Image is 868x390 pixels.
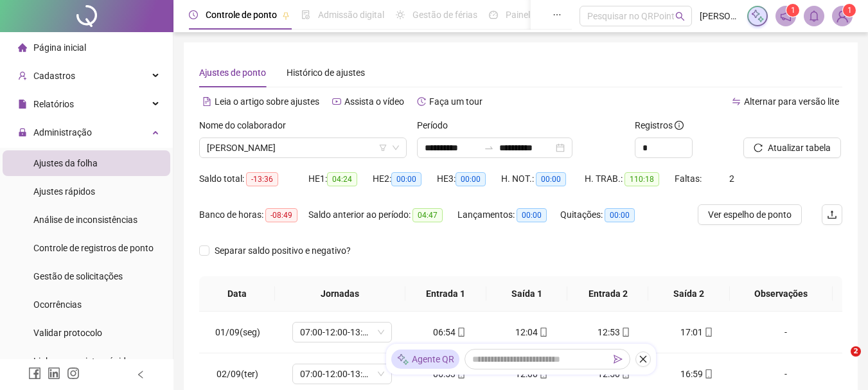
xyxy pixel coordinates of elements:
[740,287,822,301] span: Observações
[419,325,481,339] div: 06:54
[703,328,713,337] span: mobile
[624,172,659,186] span: 110:18
[136,370,145,379] span: left
[583,325,645,339] div: 12:53
[417,118,456,132] label: Período
[585,172,675,186] div: H. TRAB.:
[538,328,548,337] span: mobile
[437,172,501,186] div: HE 3:
[199,118,294,132] label: Nome do colaborador
[847,6,852,15] span: 1
[666,325,727,339] div: 17:01
[614,355,623,364] span: send
[748,325,824,339] div: -
[732,97,741,106] span: swap
[18,71,27,80] span: user-add
[199,172,308,186] div: Saldo total:
[605,208,635,222] span: 00:00
[484,143,494,153] span: swap-right
[33,127,92,137] span: Administração
[246,172,278,186] span: -13:36
[391,172,421,186] span: 00:00
[827,209,837,220] span: upload
[202,97,211,106] span: file-text
[703,369,713,378] span: mobile
[824,346,855,377] iframe: Intercom live chat
[48,367,60,380] span: linkedin
[215,327,260,337] span: 01/09(seg)
[300,364,384,384] span: 07:00-12:00-13:00-17:00 - SEGUNDA À QUINTA
[33,158,98,168] span: Ajustes da folha
[379,144,387,152] span: filter
[189,10,198,19] span: clock-circle
[18,43,27,52] span: home
[396,10,405,19] span: sun
[405,276,486,312] th: Entrada 1
[391,350,459,369] div: Agente QR
[501,325,563,339] div: 12:04
[486,276,567,312] th: Saída 1
[791,6,795,15] span: 1
[489,10,498,19] span: dashboard
[648,276,729,312] th: Saída 2
[207,138,399,157] span: JORGE REIS ONOFRE
[700,9,740,23] span: [PERSON_NAME]
[33,271,123,281] span: Gestão de solicitações
[808,10,820,22] span: bell
[744,96,839,107] span: Alternar para versão lite
[675,173,704,184] span: Faltas:
[457,208,560,222] div: Lançamentos:
[635,118,684,132] span: Registros
[33,42,86,53] span: Página inicial
[18,128,27,137] span: lock
[748,367,824,381] div: -
[33,243,154,253] span: Controle de registros de ponto
[33,328,102,338] span: Validar protocolo
[199,67,266,78] span: Ajustes de ponto
[33,186,95,197] span: Ajustes rápidos
[675,121,684,130] span: info-circle
[33,299,82,310] span: Ocorrências
[786,4,799,17] sup: 1
[199,208,308,222] div: Banco de horas:
[843,4,856,17] sup: Atualize o seu contato no menu Meus Dados
[33,215,137,225] span: Análise de inconsistências
[300,323,384,342] span: 07:00-12:00-13:00-17:00 - SEGUNDA À QUINTA
[373,172,437,186] div: HE 2:
[265,208,297,222] span: -08:49
[780,10,792,22] span: notification
[553,10,562,19] span: ellipsis
[506,10,556,20] span: Painel do DP
[639,355,648,364] span: close
[750,9,765,23] img: sparkle-icon.fc2bf0ac1784a2077858766a79e2daf3.svg
[851,346,861,357] span: 2
[456,172,486,186] span: 00:00
[708,208,792,222] span: Ver espelho de ponto
[199,276,275,312] th: Data
[215,96,319,107] span: Leia o artigo sobre ajustes
[206,10,277,20] span: Controle de ponto
[417,97,426,106] span: history
[754,143,763,152] span: reload
[275,276,405,312] th: Jornadas
[567,276,648,312] th: Entrada 2
[33,71,75,81] span: Cadastros
[730,276,833,312] th: Observações
[517,208,547,222] span: 00:00
[33,356,131,366] span: Link para registro rápido
[396,353,409,366] img: sparkle-icon.fc2bf0ac1784a2077858766a79e2daf3.svg
[620,328,630,337] span: mobile
[67,367,80,380] span: instagram
[429,96,483,107] span: Faça um tour
[332,97,341,106] span: youtube
[217,369,258,379] span: 02/09(ter)
[729,173,734,184] span: 2
[743,137,841,158] button: Atualizar tabela
[209,244,356,258] span: Separar saldo positivo e negativo?
[301,10,310,19] span: file-done
[308,208,457,222] div: Saldo anterior ao período:
[560,208,650,222] div: Quitações:
[327,172,357,186] span: 04:24
[456,328,466,337] span: mobile
[675,12,685,21] span: search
